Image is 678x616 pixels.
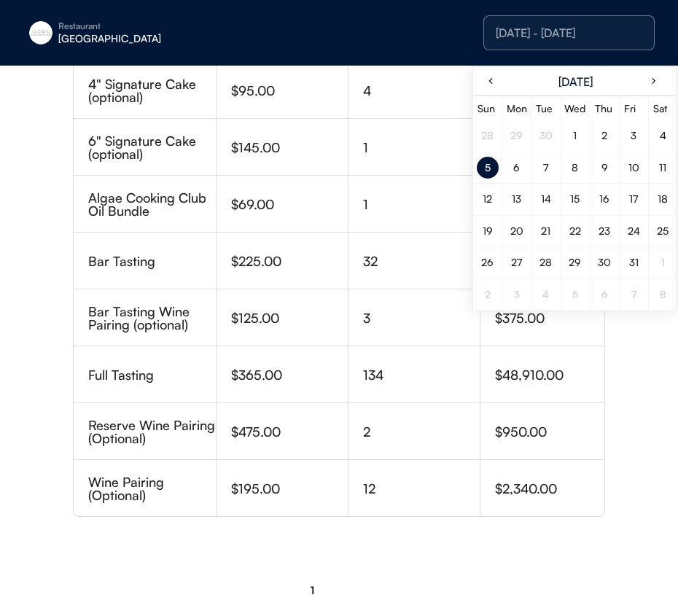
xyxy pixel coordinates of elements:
div: $95.00 [231,84,348,97]
div: 134 [363,368,480,381]
div: 14 [541,194,551,204]
div: 28 [481,130,494,141]
div: 12 [363,482,480,495]
div: 3 [363,311,480,324]
div: 9 [601,163,608,173]
div: 16 [599,194,609,204]
div: 13 [512,194,521,204]
div: 1 [363,141,480,154]
div: 4 [363,84,480,97]
div: 8 [660,289,666,300]
div: 3 [514,289,520,300]
div: [DATE] - [DATE] [496,27,642,39]
div: 29 [569,257,581,268]
div: 6" Signature Cake (optional) [88,134,216,160]
div: Fri [624,104,644,114]
div: 2 [601,130,607,141]
div: 7 [631,289,636,300]
div: $69.00 [231,198,348,211]
div: 27 [511,257,522,268]
div: 32 [363,254,480,268]
div: 30 [539,130,553,141]
div: Thu [595,104,615,114]
div: Tue [536,104,556,114]
div: 22 [569,226,581,236]
div: 4 [542,289,549,300]
div: 23 [599,226,610,236]
div: $125.00 [231,311,348,324]
div: 7 [543,163,548,173]
div: $375.00 [495,311,604,324]
div: Wine Pairing (Optional) [88,475,216,502]
div: Sun [478,104,497,114]
div: Bar Tasting [88,254,216,268]
div: Algae Cooking Club Oil Bundle [88,191,216,217]
div: $365.00 [231,368,348,381]
div: 5 [485,163,491,173]
div: Wed [564,104,585,114]
div: [DATE] [558,76,593,87]
div: 19 [483,226,493,236]
div: 11 [659,163,666,173]
div: 28 [539,257,552,268]
div: $2,340.00 [495,482,604,495]
div: 31 [629,257,639,268]
div: Mon [507,104,527,114]
div: 21 [541,226,550,236]
div: 15 [570,194,580,204]
div: 1 [363,198,480,211]
div: 24 [628,226,640,236]
div: 25 [657,226,669,236]
div: Full Tasting [88,368,216,381]
div: Bar Tasting Wine Pairing (optional) [88,305,216,331]
div: 17 [629,194,638,204]
div: 29 [510,130,523,141]
div: 5 [572,289,578,300]
div: $145.00 [231,141,348,154]
div: $48,910.00 [495,368,604,381]
div: 1 [311,585,314,596]
div: 10 [628,163,639,173]
div: 2 [485,289,491,300]
div: 4 [660,130,666,141]
div: 8 [572,163,578,173]
div: 18 [658,194,668,204]
div: 12 [483,194,492,204]
div: 30 [598,257,611,268]
div: 6 [601,289,608,300]
div: Sat [653,104,673,114]
img: eleven-madison-park-new-york-ny-logo-1.jpg [29,21,52,44]
div: 3 [631,130,636,141]
div: Restaurant [58,22,242,31]
div: 6 [513,163,520,173]
div: $225.00 [231,254,348,268]
div: [GEOGRAPHIC_DATA] [58,34,242,44]
div: 26 [481,257,494,268]
div: $950.00 [495,425,604,438]
div: 4" Signature Cake (optional) [88,77,216,104]
div: 20 [510,226,523,236]
div: 1 [661,257,665,268]
div: $195.00 [231,482,348,495]
div: Reserve Wine Pairing (Optional) [88,418,216,445]
div: 2 [363,425,480,438]
div: 1 [573,130,577,141]
div: $475.00 [231,425,348,438]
